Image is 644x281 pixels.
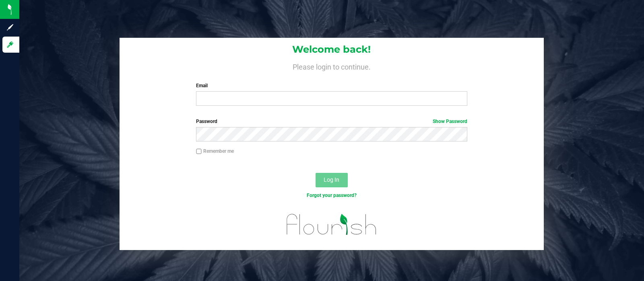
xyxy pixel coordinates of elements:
[196,119,217,124] span: Password
[307,193,357,198] a: Forgot your password?
[120,44,544,55] h1: Welcome back!
[120,61,544,71] h4: Please login to continue.
[279,207,385,242] img: flourish_logo.svg
[6,23,14,31] inline-svg: Sign up
[433,119,467,124] a: Show Password
[316,173,348,187] button: Log In
[196,82,467,89] label: Email
[6,41,14,49] inline-svg: Log in
[324,176,339,183] span: Log In
[196,149,202,154] input: Remember me
[196,148,234,155] label: Remember me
